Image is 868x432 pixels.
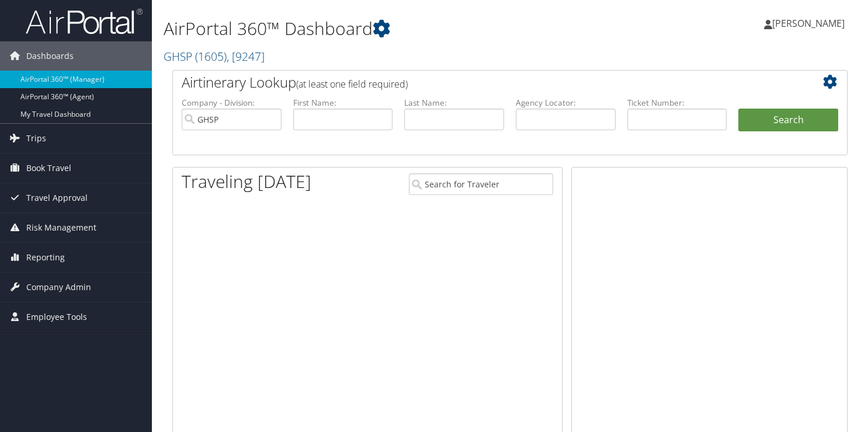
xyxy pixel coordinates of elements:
label: Ticket Number: [627,97,727,109]
span: (at least one field required) [296,78,408,90]
span: [PERSON_NAME] [772,17,845,30]
label: First Name: [293,97,393,109]
label: Last Name: [404,97,504,109]
span: Employee Tools [26,302,87,332]
input: Search for Traveler [409,173,554,195]
span: Risk Management [26,213,96,242]
img: airportal-logo.png [26,8,143,35]
span: Reporting [26,243,65,272]
label: Company - Division: [182,97,282,109]
span: , [ 9247 ] [227,48,265,64]
h2: Airtinerary Lookup [182,72,782,92]
span: Company Admin [26,273,91,302]
span: Book Travel [26,154,71,183]
h1: AirPortal 360™ Dashboard [164,16,626,41]
a: GHSP [164,48,265,64]
span: Dashboards [26,41,74,71]
h1: Traveling [DATE] [182,169,311,194]
a: [PERSON_NAME] [764,6,856,41]
span: ( 1605 ) [195,48,227,64]
label: Agency Locator: [516,97,616,109]
span: Trips [26,124,46,153]
span: Travel Approval [26,183,88,212]
button: Search [738,109,838,132]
